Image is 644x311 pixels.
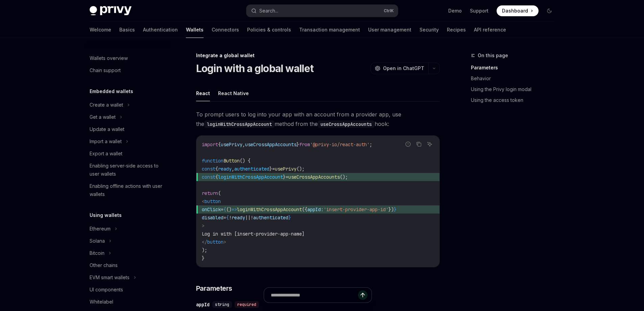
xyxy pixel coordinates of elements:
a: API reference [474,22,506,38]
h5: Embedded wallets [90,87,133,95]
span: usePrivy [275,166,296,172]
span: } [288,215,291,221]
div: Search... [259,7,278,15]
button: Search...CtrlK [246,5,398,17]
div: EVM smart wallets [90,273,129,282]
a: Wallets overview [84,52,171,64]
span: from [299,141,310,148]
div: Bitcoin [90,249,104,257]
img: dark logo [90,6,132,16]
span: { [218,141,221,148]
button: Toggle dark mode [544,5,555,16]
span: } [283,174,286,180]
a: Enabling server-side access to user wallets [84,160,171,180]
div: Ethereum [90,225,111,233]
div: Enabling server-side access to user wallets [90,162,167,178]
span: On this page [478,51,508,60]
span: { [215,174,218,180]
div: Wallets overview [90,54,128,62]
span: { [226,215,229,221]
span: => [232,206,237,213]
span: < [202,198,205,204]
span: useCrossAppAccounts [245,141,296,148]
span: || [245,215,251,221]
div: Export a wallet [90,150,122,158]
span: 'insert-provider-app-id' [324,206,388,213]
span: = [272,166,275,172]
span: loginWithCrossAppAccount [237,206,302,213]
span: Button [223,158,240,164]
button: Ask AI [425,140,434,149]
div: Update a wallet [90,125,124,133]
a: Enabling offline actions with user wallets [84,180,171,200]
a: Parameters [471,62,560,73]
a: Connectors [212,22,239,38]
span: usePrivy [221,141,242,148]
span: import [202,141,218,148]
span: useCrossAppAccounts [288,174,340,180]
a: Using the Privy login modal [471,84,560,95]
span: () { [240,158,251,164]
span: </ [202,239,207,245]
span: ready [232,215,245,221]
a: Other chains [84,259,171,271]
a: Whitelabel [84,296,171,308]
button: React [196,85,210,101]
div: Integrate a global wallet [196,52,440,59]
span: function [202,158,223,164]
span: Dashboard [502,7,528,14]
a: Export a wallet [84,148,171,160]
div: Create a wallet [90,101,123,109]
span: loginWithCrossAppAccount [218,174,283,180]
div: Other chains [90,261,118,269]
h1: Login with a global wallet [196,62,314,74]
span: Parameters [196,284,232,293]
span: button [205,198,221,204]
span: } [296,141,299,148]
span: () [226,206,232,213]
div: Whitelabel [90,298,113,306]
span: (); [296,166,305,172]
span: return [202,190,218,196]
span: > [202,223,205,229]
a: Policies & controls [247,22,291,38]
a: Authentication [143,22,178,38]
a: Welcome [90,22,111,38]
span: } [202,255,205,261]
div: Solana [90,237,105,245]
a: Basics [119,22,135,38]
span: , [242,141,245,148]
span: = [286,174,288,180]
div: Get a wallet [90,113,116,121]
span: { [215,166,218,172]
span: ready [218,166,232,172]
span: appId: [307,206,324,213]
a: Demo [448,7,462,14]
a: Support [470,7,488,14]
a: Recipes [447,22,466,38]
span: }) [388,206,394,213]
button: Report incorrect code [404,140,412,149]
span: ); [202,247,207,253]
span: Ctrl K [384,8,394,14]
span: ( [218,190,221,196]
a: UI components [84,284,171,296]
a: Using the access token [471,95,560,106]
span: '@privy-io/react-auth' [310,141,369,148]
a: User management [368,22,411,38]
a: Update a wallet [84,123,171,135]
span: { [223,206,226,213]
span: onClick [202,206,221,213]
button: Send message [358,290,367,300]
span: const [202,174,215,180]
span: Log in with [insert-provider-app-name] [202,231,305,237]
span: ! [229,215,232,221]
div: Chain support [90,66,121,74]
span: (); [340,174,348,180]
a: Transaction management [299,22,360,38]
span: } [394,206,397,213]
h5: Using wallets [90,211,122,219]
span: , [232,166,234,172]
span: authenticated [253,215,288,221]
span: ; [369,141,372,148]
